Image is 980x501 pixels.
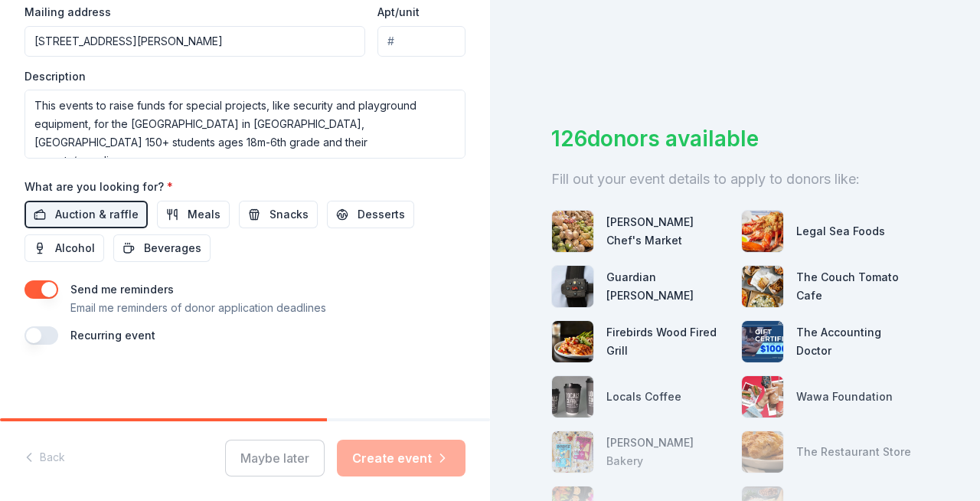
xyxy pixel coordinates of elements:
span: Alcohol [55,239,95,257]
img: photo for Brown's Chef's Market [552,211,593,252]
div: 126 donors available [551,123,919,155]
span: Desserts [358,205,405,224]
label: Apt/unit [377,5,420,20]
button: Meals [157,201,230,228]
img: photo for Legal Sea Foods [742,211,783,252]
label: What are you looking for? [24,179,173,195]
img: photo for Firebirds Wood Fired Grill [552,321,593,362]
span: Beverages [144,239,201,257]
span: Auction & raffle [55,205,139,224]
input: Enter a US address [24,26,365,57]
button: Beverages [113,234,211,262]
div: Guardian [PERSON_NAME] [606,268,729,305]
div: The Couch Tomato Cafe [796,268,919,305]
span: Meals [188,205,220,224]
p: Email me reminders of donor application deadlines [70,299,326,317]
label: Send me reminders [70,283,174,296]
label: Description [24,69,86,84]
button: Snacks [239,201,318,228]
button: Alcohol [24,234,104,262]
label: Mailing address [24,5,111,20]
img: photo for Guardian Angel Device [552,266,593,307]
div: Legal Sea Foods [796,222,885,241]
textarea: This events to raise funds for special projects, like security and playground equipment, for the ... [24,90,465,159]
span: Snacks [269,205,309,224]
button: Auction & raffle [24,201,148,228]
input: # [377,26,465,57]
label: Recurring event [70,329,155,342]
img: photo for The Accounting Doctor [742,321,783,362]
img: photo for The Couch Tomato Cafe [742,266,783,307]
div: Fill out your event details to apply to donors like: [551,167,919,192]
div: Firebirds Wood Fired Grill [606,323,729,360]
div: The Accounting Doctor [796,323,919,360]
div: [PERSON_NAME] Chef's Market [606,213,729,250]
button: Desserts [327,201,414,228]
